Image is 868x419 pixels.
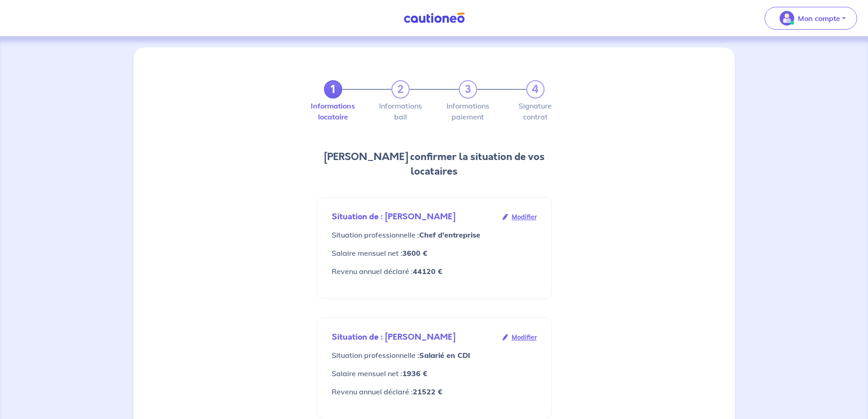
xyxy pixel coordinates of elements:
div: netSalaryMonthlyIncome [332,248,537,259]
div: referenceTaxIncome [332,386,537,397]
h2: [PERSON_NAME] confirmer la situation de vos locataires [317,150,552,179]
strong: 3600 € [402,248,427,258]
img: Cautioneo [400,12,468,24]
label: Informations locataire [324,102,342,120]
a: Modifier [503,332,537,342]
div: Situation de : [PERSON_NAME] [332,332,537,342]
p: Salaire mensuel net : [332,368,537,379]
label: Informations bail [391,102,410,120]
div: referenceTaxIncome [332,266,537,277]
a: Modifier [503,212,537,222]
p: Revenu annuel déclaré : [332,386,537,397]
span: Modifier [512,332,537,342]
div: netSalaryMonthlyIncome [332,368,537,379]
strong: Salarié en CDI [419,351,470,360]
strong: 1936 € [402,369,427,378]
img: illu_account_valid_menu.svg [780,11,794,26]
p: Situation professionnelle : [332,350,537,361]
p: Mon compte [798,13,840,24]
label: Signature contrat [526,102,544,120]
p: Salaire mensuel net : [332,248,537,259]
span: Modifier [512,212,537,222]
strong: Chef d'entreprise [419,230,480,239]
label: Informations paiement [459,102,477,120]
strong: 21522 € [413,387,442,396]
strong: 44120 € [413,267,442,276]
p: Situation professionnelle : [332,229,537,240]
p: Revenu annuel déclaré : [332,266,537,277]
div: Situation de : [PERSON_NAME] [332,212,537,222]
a: 1 [324,80,342,98]
button: illu_account_valid_menu.svgMon compte [765,7,857,30]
